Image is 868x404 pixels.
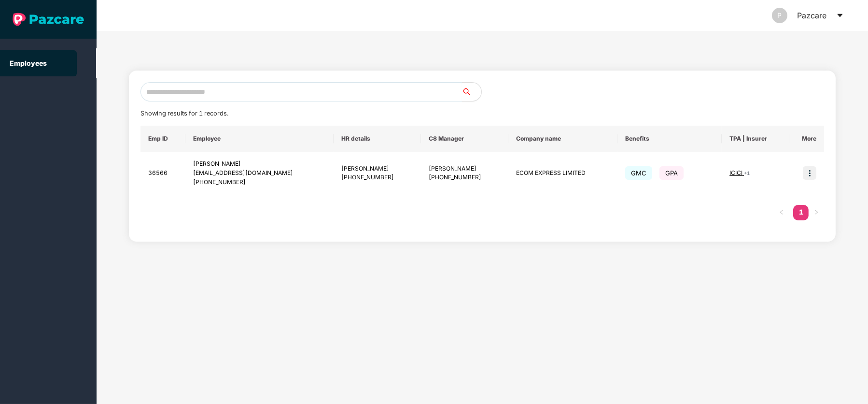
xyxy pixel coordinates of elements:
[193,169,326,178] div: [EMAIL_ADDRESS][DOMAIN_NAME]
[193,159,326,169] div: [PERSON_NAME]
[809,205,824,220] li: Next Page
[140,110,228,117] span: Showing results for 1 records.
[625,166,652,180] span: GMC
[729,169,744,176] span: ICICI
[790,126,825,152] th: More
[813,209,819,215] span: right
[779,209,784,215] span: left
[774,205,789,220] li: Previous Page
[744,170,750,176] span: + 1
[774,205,789,220] button: left
[10,59,47,67] a: Employees
[341,173,413,182] div: [PHONE_NUMBER]
[793,205,809,219] a: 1
[508,126,617,152] th: Company name
[429,173,501,182] div: [PHONE_NUMBER]
[508,152,617,195] td: ECOM EXPRESS LIMITED
[429,164,501,173] div: [PERSON_NAME]
[803,166,816,180] img: icon
[809,205,824,220] button: right
[778,8,782,23] span: P
[462,88,481,96] span: search
[722,126,790,152] th: TPA | Insurer
[140,152,186,195] td: 36566
[617,126,722,152] th: Benefits
[421,126,508,152] th: CS Manager
[836,12,844,19] span: caret-down
[140,126,186,152] th: Emp ID
[185,126,334,152] th: Employee
[462,82,482,101] button: search
[793,205,809,220] li: 1
[341,164,413,173] div: [PERSON_NAME]
[193,178,326,187] div: [PHONE_NUMBER]
[334,126,421,152] th: HR details
[659,166,684,180] span: GPA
